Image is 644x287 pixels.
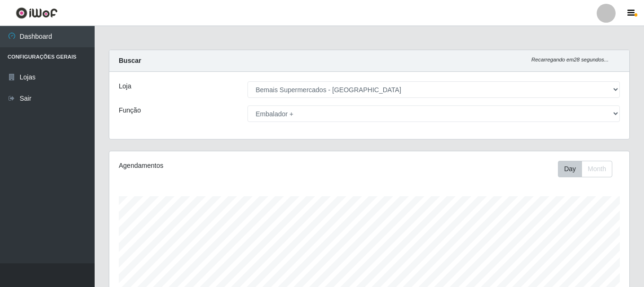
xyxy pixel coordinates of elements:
[531,57,609,62] i: Recarregando em 28 segundos...
[558,161,620,177] div: Toolbar with button groups
[16,7,58,19] img: CoreUI Logo
[119,81,131,91] label: Loja
[119,57,141,64] strong: Buscar
[582,161,612,177] button: Month
[119,105,141,115] label: Função
[119,161,319,171] div: Agendamentos
[558,161,612,177] div: First group
[558,161,582,177] button: Day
